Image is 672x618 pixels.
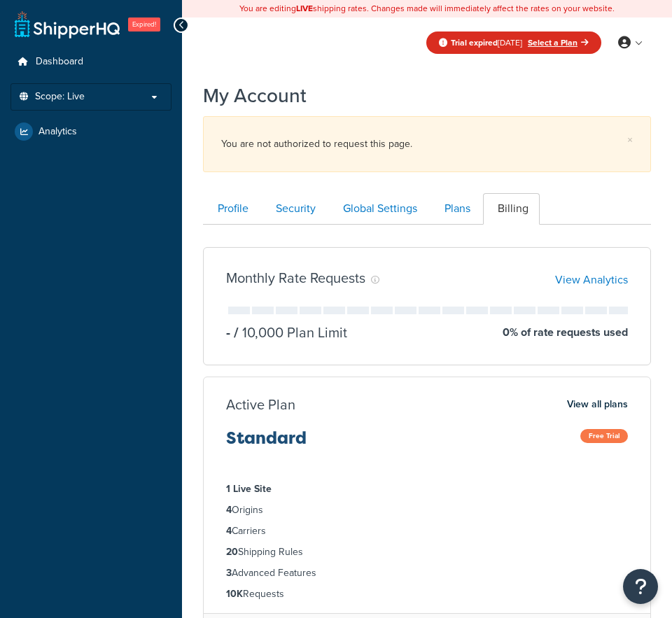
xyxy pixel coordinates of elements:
span: [DATE] [451,36,522,49]
p: 10,000 Plan Limit [230,323,347,342]
a: ShipperHQ Home [15,10,120,38]
strong: 3 [226,566,232,580]
button: Open Resource Center [623,569,658,604]
span: Free Trial [580,429,628,443]
div: You are not authorized to request this page. [221,134,633,154]
a: Global Settings [328,193,428,225]
a: Select a Plan [528,36,589,49]
h3: Monthly Rate Requests [226,270,365,286]
a: Security [261,193,327,225]
li: Carriers [226,524,628,539]
span: Dashboard [36,56,83,68]
a: Billing [483,193,540,225]
a: Dashboard [10,49,171,75]
span: Scope: Live [35,91,85,103]
strong: Trial expired [451,36,498,49]
a: View Analytics [555,272,628,288]
strong: 4 [226,503,232,517]
span: / [234,322,239,343]
li: Requests [226,587,628,602]
h3: Standard [226,429,307,458]
a: Plans [430,193,482,225]
a: View all plans [567,395,628,414]
strong: 20 [226,545,238,559]
a: × [627,134,633,146]
strong: 10K [226,587,243,601]
p: 0 % of rate requests used [503,323,628,342]
li: Shipping Rules [226,545,628,560]
strong: 1 Live Site [226,482,272,496]
strong: 4 [226,524,232,538]
span: Analytics [38,126,77,138]
b: LIVE [296,2,313,15]
p: - [226,323,230,342]
li: Origins [226,503,628,518]
h3: Active Plan [226,397,295,412]
a: Profile [203,193,260,225]
li: Advanced Features [226,566,628,581]
a: Analytics [10,119,171,144]
h1: My Account [203,82,307,109]
span: Expired! [128,17,160,31]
